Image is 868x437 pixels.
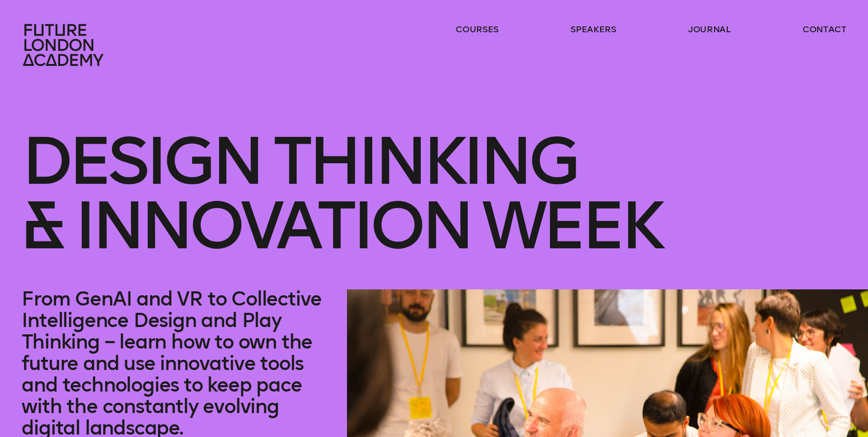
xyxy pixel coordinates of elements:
a: contact [803,23,846,35]
a: courses [456,23,499,35]
a: speakers [570,23,616,35]
a: journal [688,23,731,35]
h1: Design Thinking & innovation Week [22,66,846,289]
